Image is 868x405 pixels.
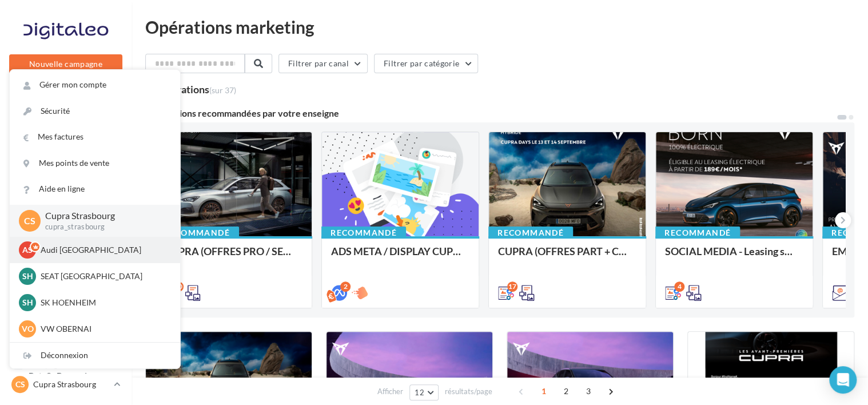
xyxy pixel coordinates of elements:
p: Audi [GEOGRAPHIC_DATA] [41,244,166,256]
button: Filtrer par canal [278,54,368,73]
div: 6 opérations recommandées par votre enseigne [145,109,836,118]
button: Filtrer par catégorie [374,54,478,73]
div: CUPRA (OFFRES PART + CUPRA DAYS / SEPT) - SOCIAL MEDIA [498,245,636,268]
div: CUPRA (OFFRES PRO / SEPT) - SOCIAL MEDIA [164,245,302,268]
div: Recommandé [655,227,740,239]
span: SH [22,271,33,282]
p: Cupra Strasbourg [33,379,109,390]
span: Afficher [377,386,403,397]
span: VO [22,323,34,335]
span: SH [22,297,33,308]
a: Calendrier [7,286,125,310]
a: Campagnes [7,201,125,225]
p: SEAT [GEOGRAPHIC_DATA] [41,271,166,282]
div: opérations [160,84,236,94]
p: Cupra Strasbourg [45,209,162,223]
a: CS Cupra Strasbourg [9,374,122,395]
span: CS [15,379,25,390]
p: VW OBERNAI [41,323,166,335]
span: 2 [557,382,575,400]
a: Sécurité [10,98,180,124]
div: ADS META / DISPLAY CUPRA DAYS Septembre 2025 [331,245,469,268]
a: Opérations [7,114,125,138]
div: 36 [145,82,236,95]
span: CS [24,214,35,227]
div: Recommandé [154,227,239,239]
span: résultats/page [445,386,492,397]
div: Recommandé [488,227,573,239]
div: 17 [507,281,517,292]
span: 12 [415,388,424,397]
a: Gérer mon compte [10,72,180,98]
a: Campagnes DataOnDemand [7,352,125,386]
p: SK HOENHEIM [41,297,166,308]
a: Aide en ligne [10,176,180,202]
a: Mes factures [10,124,180,150]
div: Déconnexion [10,343,180,368]
button: Notifications [7,86,120,110]
a: Boîte de réception9 [7,142,125,167]
div: Open Intercom Messenger [829,366,857,394]
a: Mes points de vente [10,150,180,176]
a: Visibilité en ligne [7,172,125,196]
div: SOCIAL MEDIA - Leasing social électrique - CUPRA Born [665,245,803,268]
span: 1 [535,382,553,400]
div: Recommandé [321,227,406,239]
p: cupra_strasbourg [45,222,162,232]
div: Opérations marketing [145,18,854,35]
button: 12 [409,384,439,400]
a: Contacts [7,229,125,253]
a: Médiathèque [7,257,125,281]
div: 2 [340,281,351,292]
a: PLV et print personnalisable [7,314,125,348]
span: Campagnes DataOnDemand [29,357,118,382]
span: 3 [579,382,598,400]
button: Nouvelle campagne [9,54,122,74]
span: AS [22,244,33,256]
span: (sur 37) [209,85,236,95]
div: 4 [674,281,684,292]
